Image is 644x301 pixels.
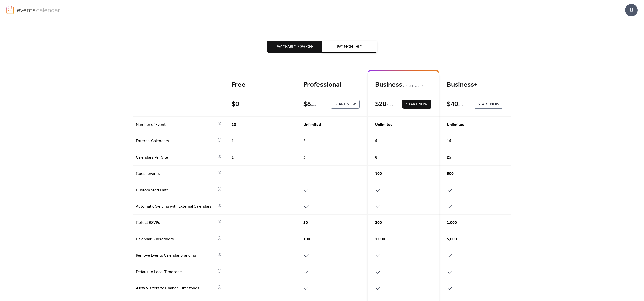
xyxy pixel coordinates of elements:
[322,41,377,53] button: Pay Monthly
[303,122,321,128] span: Unlimited
[136,253,216,259] span: Remove Events Calendar Branding
[303,220,308,226] span: 50
[136,236,216,242] span: Calendar Subscribers
[17,6,60,14] img: logo-type
[375,171,382,177] span: 100
[136,187,216,193] span: Custom Start Date
[232,80,288,89] div: Free
[303,100,311,109] div: $ 8
[136,269,216,275] span: Default to Local Timezone
[478,101,499,107] span: Start Now
[458,103,464,109] span: / mo
[375,220,382,226] span: 200
[447,236,457,242] span: 5,000
[375,236,385,242] span: 1,000
[136,155,216,161] span: Calendars Per Site
[402,100,431,109] button: Start Now
[334,101,356,107] span: Start Now
[447,171,454,177] span: 500
[386,103,393,109] span: / mo
[303,138,306,144] span: 2
[447,220,457,226] span: 1,000
[6,6,14,14] img: logo
[447,138,451,144] span: 15
[276,44,313,50] span: Pay Yearly, 20% off
[625,4,638,16] div: U
[447,80,503,89] div: Business+
[136,220,216,226] span: Collect RSVPs
[375,155,377,161] span: 8
[474,100,503,109] button: Start Now
[337,44,362,50] span: Pay Monthly
[447,100,458,109] div: $ 40
[232,122,236,128] span: 10
[136,204,216,210] span: Automatic Syncing with External Calendars
[375,138,377,144] span: 5
[232,138,234,144] span: 1
[402,83,425,89] span: BEST VALUE
[136,171,216,177] span: Guest events
[136,138,216,144] span: External Calendars
[232,100,239,109] div: $ 0
[447,155,451,161] span: 25
[331,100,360,109] button: Start Now
[136,285,216,291] span: Allow Visitors to Change Timezones
[303,80,360,89] div: Professional
[311,103,317,109] span: / mo
[136,122,216,128] span: Number of Events
[303,155,306,161] span: 3
[375,80,431,89] div: Business
[375,100,386,109] div: $ 20
[447,122,464,128] span: Unlimited
[267,41,322,53] button: Pay Yearly, 20% off
[406,101,428,107] span: Start Now
[303,236,310,242] span: 100
[375,122,393,128] span: Unlimited
[232,155,234,161] span: 1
